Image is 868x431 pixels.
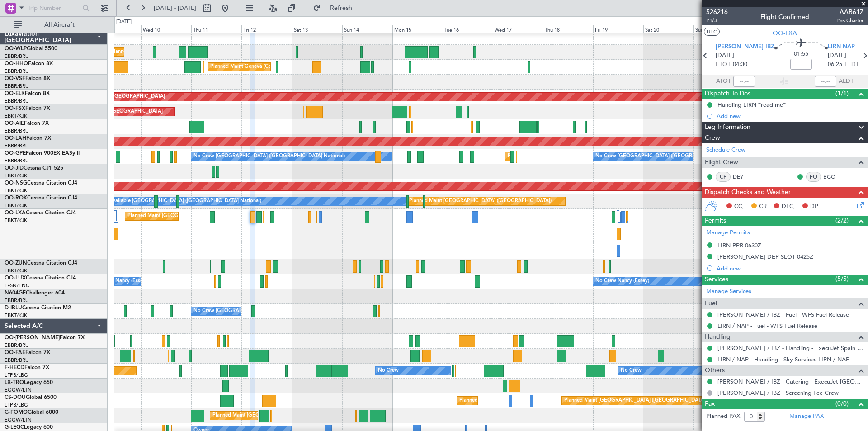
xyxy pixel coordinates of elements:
[5,342,29,349] a: EBBR/BRU
[705,216,726,226] span: Permits
[28,1,80,15] input: Trip Number
[717,112,863,120] div: Add new
[5,290,26,296] span: N604GF
[835,89,849,98] span: (1/1)
[322,5,360,11] span: Refresh
[705,133,720,143] span: Crew
[5,305,71,311] a: D-IBLUCessna Citation M2
[5,210,76,216] a: OO-LXACessna Citation CJ4
[5,395,57,400] a: CS-DOUGlobal 6500
[5,136,26,141] span: OO-LAH
[459,394,602,407] div: Planned Maint [GEOGRAPHIC_DATA] ([GEOGRAPHIC_DATA])
[5,357,29,364] a: EBBR/BRU
[810,202,818,211] span: DP
[717,322,817,330] a: LIRN / NAP - Fuel - WFS Fuel Release
[564,394,707,407] div: Planned Maint [GEOGRAPHIC_DATA] ([GEOGRAPHIC_DATA])
[705,187,791,198] span: Dispatch Checks and Weather
[342,25,392,33] div: Sun 14
[5,282,29,289] a: LFSN/ENC
[717,344,863,352] a: [PERSON_NAME] / IBZ - Handling - ExecuJet Spain [PERSON_NAME] / IBZ
[5,113,27,119] a: EBKT/KJK
[760,12,809,22] div: Flight Confirmed
[5,305,22,311] span: D-IBLU
[717,242,761,249] div: LIRN PPR 0630Z
[705,275,728,285] span: Services
[5,380,53,385] a: LX-TROLegacy 650
[839,77,854,86] span: ALDT
[5,53,29,60] a: EBBR/BRU
[5,83,29,90] a: EBBR/BRU
[5,91,50,96] a: OO-ELKFalcon 8X
[5,260,77,266] a: OO-ZUNCessna Citation CJ4
[5,121,24,126] span: OO-AIE
[823,173,844,181] a: BGO
[5,425,53,430] a: G-LEGCLegacy 600
[5,106,25,111] span: OO-FSX
[706,146,745,155] a: Schedule Crew
[409,194,552,208] div: Planned Maint [GEOGRAPHIC_DATA] ([GEOGRAPHIC_DATA])
[5,365,49,370] a: F-HECDFalcon 7X
[734,202,744,211] span: CC,
[5,275,26,281] span: OO-LUX
[5,195,77,201] a: OO-ROKCessna Citation CJ4
[5,128,29,134] a: EBBR/BRU
[5,387,32,393] a: EGGW/LTN
[141,25,191,33] div: Wed 10
[705,332,731,342] span: Handling
[5,312,27,319] a: EBKT/KJK
[5,180,77,186] a: OO-NSGCessna Citation CJ4
[706,7,728,17] span: 526216
[5,350,50,355] a: OO-FAEFalcon 7X
[828,51,846,60] span: [DATE]
[5,365,24,370] span: F-HECD
[5,217,27,224] a: EBKT/KJK
[835,399,849,408] span: (0/0)
[705,365,725,376] span: Others
[5,195,27,201] span: OO-ROK
[5,142,29,149] a: EBBR/BRU
[212,409,355,422] div: Planned Maint [GEOGRAPHIC_DATA] ([GEOGRAPHIC_DATA])
[717,378,863,385] a: [PERSON_NAME] / IBZ - Catering - ExecuJet [GEOGRAPHIC_DATA] [PERSON_NAME] / IBZ
[193,150,345,163] div: No Crew [GEOGRAPHIC_DATA] ([GEOGRAPHIC_DATA] National)
[5,187,27,194] a: EBKT/KJK
[210,60,285,74] div: Planned Maint Geneva (Cointrin)
[705,157,738,168] span: Flight Crew
[93,275,147,288] div: No Crew Nancy (Essey)
[5,297,29,304] a: EBBR/BRU
[716,60,731,69] span: ETOT
[5,372,28,379] a: LFPB/LBG
[5,46,57,52] a: OO-WLPGlobal 5500
[705,298,717,309] span: Fuel
[706,228,750,237] a: Manage Permits
[806,172,821,182] div: FO
[717,355,849,363] a: LIRN / NAP - Handling - Sky Services LIRN / NAP
[5,335,85,341] a: OO-[PERSON_NAME]Falcon 7X
[5,166,63,171] a: OO-JIDCessna CJ1 525
[828,43,855,52] span: LIRN NAP
[733,173,753,181] a: DEY
[5,210,26,216] span: OO-LXA
[794,50,808,59] span: 01:55
[5,121,49,126] a: OO-AIEFalcon 7X
[5,68,29,75] a: EBBR/BRU
[706,17,728,24] span: P1/3
[5,98,29,104] a: EBBR/BRU
[717,253,813,260] div: [PERSON_NAME] DEP SLOT 0425Z
[717,265,863,272] div: Add new
[5,275,76,281] a: OO-LUXCessna Citation CJ4
[733,60,747,69] span: 04:30
[5,417,32,423] a: EGGW/LTN
[5,267,27,274] a: EBKT/KJK
[443,25,493,33] div: Tue 16
[5,157,29,164] a: EBBR/BRU
[5,151,80,156] a: OO-GPEFalcon 900EX EASy II
[693,25,744,33] div: Sun 21
[378,364,399,378] div: No Crew
[5,202,27,209] a: EBKT/KJK
[154,4,196,12] span: [DATE] - [DATE]
[595,275,649,288] div: No Crew Nancy (Essey)
[705,89,750,99] span: Dispatch To-Dos
[5,76,25,81] span: OO-VSF
[716,77,731,86] span: ATOT
[5,290,65,296] a: N604GFChallenger 604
